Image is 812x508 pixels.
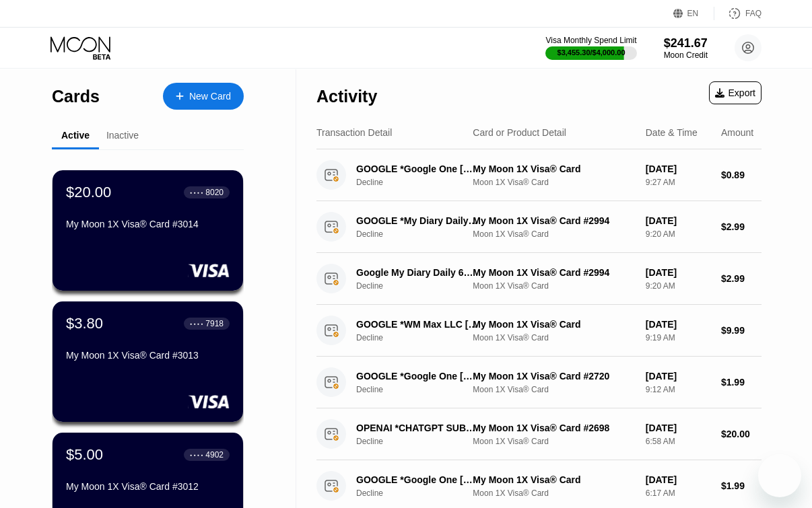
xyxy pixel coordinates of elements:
div: [DATE] [646,215,710,226]
div: GOOGLE *WM Max LLC [DOMAIN_NAME][URL][GEOGRAPHIC_DATA] [356,319,478,330]
div: [DATE] [646,371,710,382]
div: $9.99 [721,325,762,336]
div: My Moon 1X Visa® Card #3012 [66,481,230,492]
div: Google My Diary Daily 650-2530000 US [356,267,478,278]
div: $2.99 [721,221,762,232]
div: [DATE] [646,164,710,174]
div: Active [61,130,90,141]
div: $3,455.30 / $4,000.00 [557,48,625,57]
div: Moon 1X Visa® Card [473,488,634,498]
div: $20.00● ● ● ●8020My Moon 1X Visa® Card #3014 [53,170,243,291]
div: [DATE] [646,474,710,485]
div: $20.00 [721,429,762,439]
div: GOOGLE *Google One [PHONE_NUMBER] USDeclineMy Moon 1X Visa® Card #2720Moon 1X Visa® Card[DATE]9:1... [316,357,762,408]
div: My Moon 1X Visa® Card #2994 [473,215,634,226]
div: My Moon 1X Visa® Card #3013 [66,350,230,361]
div: GOOGLE *Google One [PHONE_NUMBER] US [356,371,478,382]
div: GOOGLE *Google One [PHONE_NUMBER] USDeclineMy Moon 1X Visa® CardMoon 1X Visa® Card[DATE]9:27 AM$0.89 [316,149,762,201]
div: 9:19 AM [646,333,710,342]
div: GOOGLE *My Diary Daily [PHONE_NUMBER] US [356,215,478,226]
div: My Moon 1X Visa® Card #3014 [66,219,230,229]
div: $2.99 [721,273,762,284]
div: 9:27 AM [646,178,710,187]
div: [DATE] [646,267,710,278]
div: Moon 1X Visa® Card [473,385,634,394]
div: 7918 [205,319,224,328]
div: Moon 1X Visa® Card [473,333,634,342]
div: Inactive [106,130,139,141]
div: $1.99 [721,377,762,388]
div: $20.00 [66,184,111,201]
div: $5.00 [66,446,103,464]
div: My Moon 1X Visa® Card #2698 [473,423,634,433]
iframe: Button to launch messaging window [758,454,801,497]
div: My Moon 1X Visa® Card [473,319,634,330]
div: My Moon 1X Visa® Card [473,164,634,174]
div: EN [687,9,699,18]
div: 8020 [205,188,224,197]
div: $3.80 [66,315,103,332]
div: Decline [356,281,487,291]
div: [DATE] [646,423,710,433]
div: Moon 1X Visa® Card [473,437,634,446]
div: OPENAI *CHATGPT SUBSCR [PHONE_NUMBER] USDeclineMy Moon 1X Visa® Card #2698Moon 1X Visa® Card[DATE... [316,408,762,460]
div: $3.80● ● ● ●7918My Moon 1X Visa® Card #3013 [53,301,243,422]
div: Date & Time [646,127,698,138]
div: Moon 1X Visa® Card [473,229,634,239]
div: New Card [163,83,244,110]
div: EN [673,7,714,20]
div: Decline [356,333,487,342]
div: ● ● ● ● [190,453,203,457]
div: Moon Credit [664,50,708,60]
div: FAQ [745,9,762,18]
div: Card or Product Detail [473,127,566,138]
div: 9:12 AM [646,385,710,394]
div: Decline [356,385,487,394]
div: $1.99 [721,480,762,491]
div: Google My Diary Daily 650-2530000 USDeclineMy Moon 1X Visa® Card #2994Moon 1X Visa® Card[DATE]9:2... [316,253,762,305]
div: OPENAI *CHATGPT SUBSCR [PHONE_NUMBER] US [356,423,478,433]
div: GOOGLE *Google One [PHONE_NUMBER] US [356,164,478,174]
div: Export [715,87,755,98]
div: 4902 [205,450,224,460]
div: [DATE] [646,319,710,330]
div: FAQ [714,7,762,20]
div: Visa Monthly Spend Limit$3,455.30/$4,000.00 [545,36,636,60]
div: Export [709,81,762,104]
div: Cards [52,87,100,106]
div: GOOGLE *My Diary Daily [PHONE_NUMBER] USDeclineMy Moon 1X Visa® Card #2994Moon 1X Visa® Card[DATE... [316,201,762,253]
div: Decline [356,178,487,187]
div: $241.67 [664,36,708,50]
div: Decline [356,229,487,239]
div: Decline [356,437,487,446]
div: Transaction Detail [316,127,392,138]
div: My Moon 1X Visa® Card #2994 [473,267,634,278]
div: My Moon 1X Visa® Card #2720 [473,371,634,382]
div: Moon 1X Visa® Card [473,178,634,187]
div: Visa Monthly Spend Limit [545,36,636,45]
div: $241.67Moon Credit [664,36,708,60]
div: New Card [189,91,231,102]
div: GOOGLE *Google One [PHONE_NUMBER] US [356,474,478,485]
div: Decline [356,488,487,498]
div: 9:20 AM [646,281,710,291]
div: Amount [721,127,753,138]
div: GOOGLE *WM Max LLC [DOMAIN_NAME][URL][GEOGRAPHIC_DATA]DeclineMy Moon 1X Visa® CardMoon 1X Visa® C... [316,305,762,357]
div: Moon 1X Visa® Card [473,281,634,291]
div: 6:17 AM [646,488,710,498]
div: 6:58 AM [646,437,710,446]
div: Activity [316,87,377,106]
div: $0.89 [721,170,762,180]
div: 9:20 AM [646,229,710,239]
div: ● ● ● ● [190,322,203,326]
div: ● ● ● ● [190,190,203,194]
div: My Moon 1X Visa® Card [473,474,634,485]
